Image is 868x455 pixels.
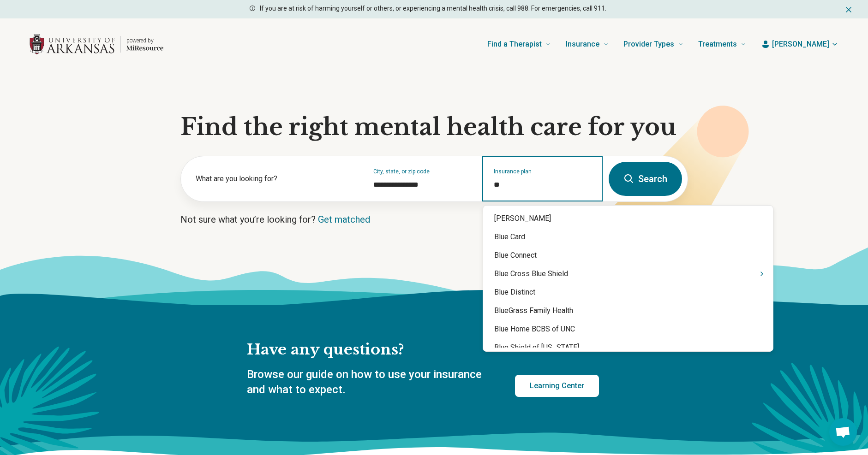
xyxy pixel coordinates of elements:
a: Home page [30,30,163,59]
button: Dismiss [844,4,853,15]
p: If you are at risk of harming yourself or others, or experiencing a mental health crisis, call 98... [260,4,606,13]
span: Find a Therapist [487,38,542,51]
div: Blue Shield of [US_STATE] [483,338,773,357]
div: [PERSON_NAME] [483,209,773,228]
div: Blue Card [483,228,773,246]
div: BlueGrass Family Health [483,301,773,320]
button: Search [609,162,682,196]
p: Not sure what you’re looking for? [180,213,688,226]
a: Learning Center [515,375,599,397]
div: Blue Connect [483,246,773,265]
p: Browse our guide on how to use your insurance and what to expect. [247,367,493,398]
p: powered by [126,37,163,44]
span: Provider Types [623,38,674,51]
div: Blue Home BCBS of UNC [483,320,773,338]
h2: Have any questions? [247,340,599,360]
div: Blue Cross Blue Shield [483,265,773,283]
div: Blue Distinct [483,283,773,301]
h1: Find the right mental health care for you [180,113,688,141]
a: Get matched [318,214,370,225]
div: Open chat [829,418,857,446]
span: [PERSON_NAME] [772,39,829,50]
span: Insurance [566,38,599,51]
div: Suggestions [483,209,773,348]
label: What are you looking for? [196,173,351,184]
span: Treatments [698,38,737,51]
